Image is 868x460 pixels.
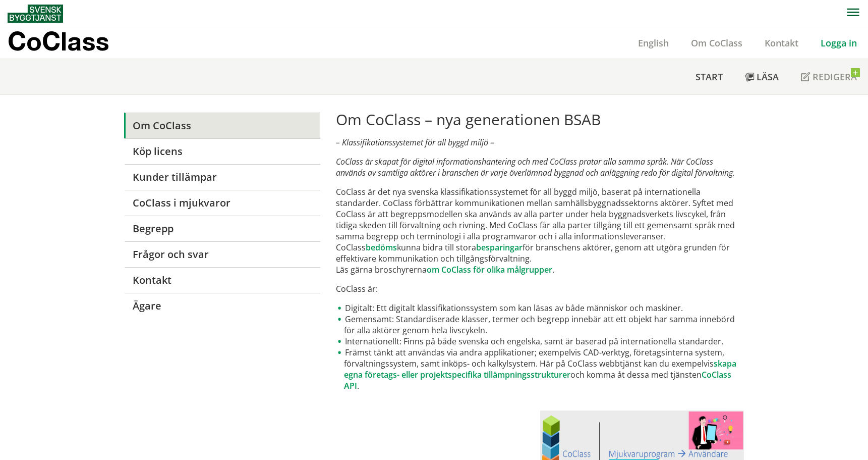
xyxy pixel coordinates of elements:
span: Läsa [757,71,779,83]
em: – Klassifikationssystemet för all byggd miljö – [336,137,494,148]
a: Om CoClass [124,113,320,138]
a: CoClass i mjukvaror [124,190,320,216]
img: Svensk Byggtjänst [8,5,63,23]
a: Begrepp [124,216,320,241]
h1: Om CoClass – nya generationen BSAB [336,111,744,129]
a: Logga in [809,37,868,49]
p: CoClass är: [336,283,744,294]
a: CoClass API [344,369,731,391]
a: skapa egna företags- eller projektspecifika tillämpningsstrukturer [344,358,736,380]
a: Start [684,59,734,94]
a: Köp licens [124,138,320,164]
li: Digitalt: Ett digitalt klassifikationssystem som kan läsas av både människor och maskiner. [336,302,744,314]
a: Kontakt [754,37,809,49]
span: Start [696,71,723,83]
a: bedöms [366,242,397,253]
a: Läsa [734,59,790,94]
li: Främst tänkt att användas via andra applikationer; exempelvis CAD-verktyg, företagsinterna system... [336,347,744,391]
a: CoClass [8,27,131,59]
a: besparingar [476,242,523,253]
p: CoClass [8,35,109,47]
p: CoClass är det nya svenska klassifikationssystemet för all byggd miljö, baserat på internationell... [336,186,744,275]
a: Om CoClass [680,37,754,49]
li: Internationellt: Finns på både svenska och engelska, samt är baserad på internationella standarder. [336,336,744,347]
em: CoClass är skapat för digital informationshantering och med CoClass pratar alla samma språk. När ... [336,156,735,178]
li: Gemensamt: Standardiserade klasser, termer och begrepp innebär att ett objekt har samma innebörd ... [336,314,744,336]
a: om CoClass för olika målgrupper [427,264,552,275]
a: Frågor och svar [124,241,320,267]
a: Kontakt [124,267,320,293]
a: Kunder tillämpar [124,164,320,190]
a: Ägare [124,293,320,319]
a: English [627,37,680,49]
